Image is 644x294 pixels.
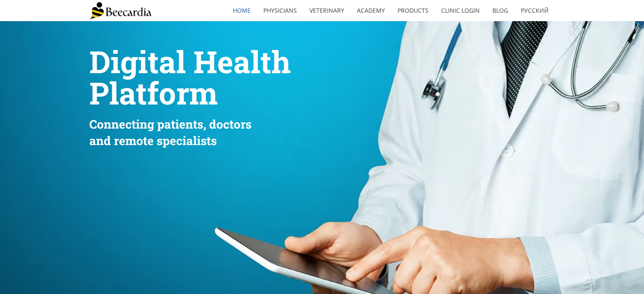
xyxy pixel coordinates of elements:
a: home [227,1,257,20]
span: Digital Health [89,41,291,82]
a: Clinic Login [435,1,486,20]
a: Blog [486,1,514,20]
a: Physicians [257,1,303,20]
span: and remote specialists [89,133,217,148]
a: Products [391,1,435,20]
a: Русский [514,1,555,20]
a: Veterinary [303,1,351,20]
img: Beecardia [89,2,152,19]
span: Platform [89,73,218,113]
a: Academy [351,1,391,20]
span: Connecting patients, doctors [89,116,252,132]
